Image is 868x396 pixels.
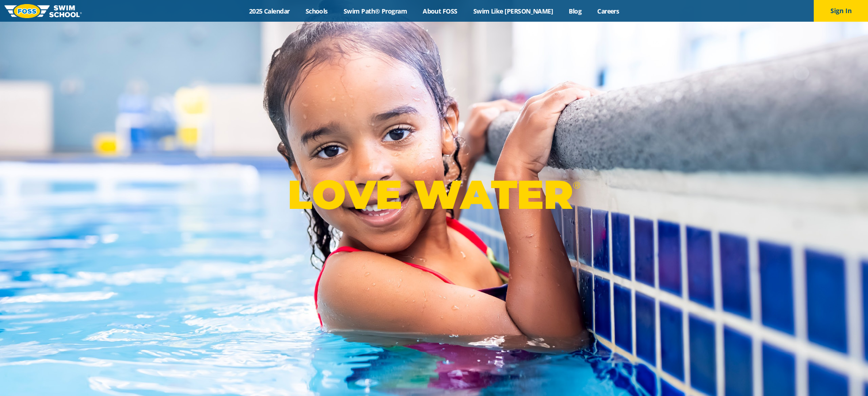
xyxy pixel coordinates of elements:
sup: ® [573,179,580,191]
p: LOVE WATER [288,170,580,219]
a: Blog [561,7,590,15]
a: Careers [590,7,627,15]
a: Schools [297,7,335,15]
a: 2025 Calendar [241,7,297,15]
a: Swim Like [PERSON_NAME] [465,7,561,15]
a: Swim Path® Program [335,7,415,15]
a: About FOSS [415,7,466,15]
img: FOSS Swim School Logo [5,4,82,18]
